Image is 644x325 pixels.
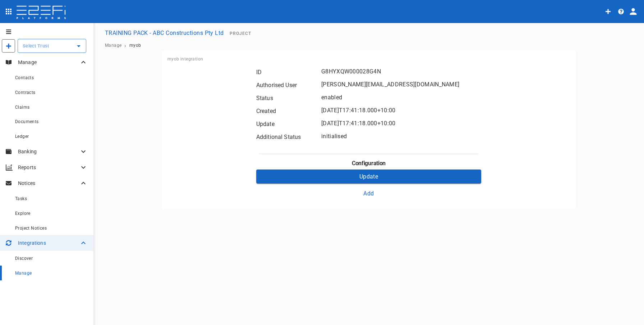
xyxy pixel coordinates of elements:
[256,67,310,77] h6: ID
[256,93,310,103] h6: Status
[15,119,39,124] span: Documents
[6,43,11,49] span: Quick create
[15,271,32,276] span: Manage
[167,57,203,62] span: myob integration
[105,43,632,48] nav: breadcrumb
[321,132,481,142] p: initialised
[15,196,27,201] span: Tasks
[321,106,481,116] p: [DATE]T17:41:18.000+10:00
[321,80,481,90] p: [PERSON_NAME][EMAIL_ADDRESS][DOMAIN_NAME]
[2,40,15,53] button: Quick create
[15,211,31,216] span: Explore
[124,45,126,46] li: ›
[15,256,33,261] span: Discover
[105,43,121,48] a: Manage
[256,160,481,167] h6: Configuration
[18,148,79,155] p: Banking
[230,31,251,36] span: Project
[256,186,481,200] button: Add
[18,239,79,247] p: Integrations
[321,93,481,103] p: enabled
[321,67,481,77] p: G8HYXQW000028G4N
[15,226,47,231] span: Project Notices
[15,105,29,110] span: Claims
[102,26,227,40] button: TRAINING PACK - ABC Constructions Pty Ltd
[21,42,72,50] input: Select Trust
[256,106,310,116] h6: Created
[321,119,481,129] p: [DATE]T17:41:18.000+10:00
[256,170,481,184] button: Update
[129,43,141,48] a: myob
[15,134,29,139] span: Ledger
[18,59,79,66] p: Manage
[15,90,36,95] span: Contracts
[15,75,34,80] span: Contacts
[18,180,79,187] p: Notices
[256,80,310,90] h6: Authorised User
[256,132,310,142] h6: Additional Status
[74,41,84,51] button: Open
[18,164,79,171] p: Reports
[256,119,310,129] h6: Update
